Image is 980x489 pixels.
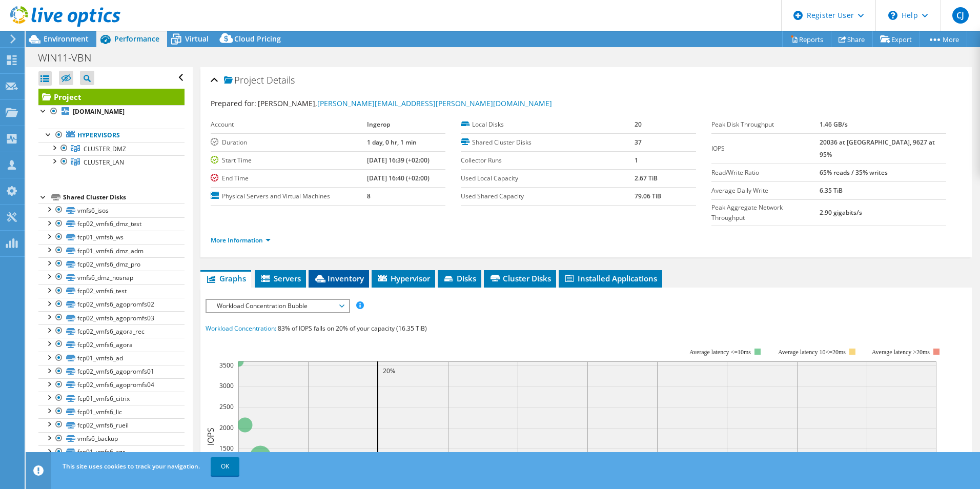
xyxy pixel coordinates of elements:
a: Hypervisors [38,129,185,142]
a: CLUSTER_DMZ [38,142,185,155]
span: Inventory [314,273,364,283]
text: 3500 [219,361,234,370]
a: More Information [211,236,271,244]
span: CJ [952,7,969,24]
a: fcp01_vmfs6_dmz_adm [38,244,185,257]
a: fcp01_vmfs6_ad [38,352,185,365]
span: Workload Concentration: [206,324,276,333]
b: 1 day, 0 hr, 1 min [367,138,417,147]
b: 20036 at [GEOGRAPHIC_DATA], 9627 at 95% [820,138,935,159]
a: Share [831,31,873,47]
b: 1.46 GB/s [820,120,848,129]
span: Graphs [206,273,246,283]
a: fcp02_vmfs6_agopromfs02 [38,298,185,311]
label: Start Time [211,155,367,166]
a: [DOMAIN_NAME] [38,105,185,118]
label: Used Shared Capacity [461,191,635,201]
a: Export [872,31,920,47]
a: fcp02_vmfs6_dmz_pro [38,257,185,271]
label: Account [211,119,367,130]
a: fcp02_vmfs6_agora [38,338,185,351]
a: fcp02_vmfs6_rueil [38,418,185,432]
a: fcp01_vmfs6_citrix [38,392,185,405]
b: 65% reads / 35% writes [820,168,888,177]
b: 2.90 gigabits/s [820,208,862,217]
b: [DOMAIN_NAME] [73,107,125,116]
b: 2.67 TiB [635,174,658,182]
label: Average Daily Write [711,186,820,196]
span: Virtual [185,34,209,44]
a: fcp01_vmfs6_ws [38,231,185,244]
span: Servers [260,273,301,283]
a: More [920,31,967,47]
a: Project [38,89,185,105]
a: OK [211,457,239,476]
tspan: Average latency <=10ms [689,349,751,356]
a: fcp02_vmfs6_agopromfs04 [38,378,185,392]
label: Prepared for: [211,98,256,108]
a: fcp02_vmfs6_agopromfs01 [38,365,185,378]
b: 1 [635,156,638,165]
text: 2500 [219,402,234,411]
span: CLUSTER_DMZ [84,145,126,153]
text: IOPS [205,427,216,445]
label: Duration [211,137,367,148]
a: CLUSTER_LAN [38,155,185,169]
text: 20% [383,366,395,375]
label: Physical Servers and Virtual Machines [211,191,367,201]
h1: WIN11-VBN [33,52,107,64]
b: 37 [635,138,642,147]
label: Shared Cluster Disks [461,137,635,148]
span: Cluster Disks [489,273,551,283]
div: Shared Cluster Disks [63,191,185,203]
text: 2000 [219,423,234,432]
b: 79.06 TiB [635,192,661,200]
a: fcp02_vmfs6_test [38,284,185,298]
span: Details [267,74,295,86]
a: [PERSON_NAME][EMAIL_ADDRESS][PERSON_NAME][DOMAIN_NAME] [317,98,552,108]
text: 3000 [219,381,234,390]
b: [DATE] 16:39 (+02:00) [367,156,430,165]
label: Used Local Capacity [461,173,635,184]
b: Ingerop [367,120,390,129]
span: Performance [114,34,159,44]
span: Workload Concentration Bubble [212,300,343,312]
svg: \n [888,11,897,20]
label: Read/Write Ratio [711,168,820,178]
a: fcp01_vmfs6_cgr [38,445,185,459]
a: vmfs6_isos [38,203,185,217]
span: This site uses cookies to track your navigation. [63,462,200,471]
span: CLUSTER_LAN [84,158,124,167]
label: Collector Runs [461,155,635,166]
b: [DATE] 16:40 (+02:00) [367,174,430,182]
label: Peak Aggregate Network Throughput [711,202,820,223]
a: fcp02_vmfs6_agora_rec [38,324,185,338]
span: 83% of IOPS falls on 20% of your capacity (16.35 TiB) [278,324,427,333]
a: Reports [782,31,831,47]
span: Disks [443,273,476,283]
label: IOPS [711,144,820,154]
tspan: Average latency 10<=20ms [778,349,846,356]
a: fcp02_vmfs6_dmz_test [38,217,185,231]
label: Local Disks [461,119,635,130]
b: 6.35 TiB [820,186,843,195]
span: Installed Applications [564,273,657,283]
span: Cloud Pricing [234,34,281,44]
text: 1500 [219,444,234,453]
b: 20 [635,120,642,129]
text: Average latency >20ms [872,349,930,356]
a: fcp02_vmfs6_agopromfs03 [38,311,185,324]
span: Hypervisor [377,273,430,283]
a: vmfs6_backup [38,432,185,445]
span: [PERSON_NAME], [258,98,552,108]
label: End Time [211,173,367,184]
span: Environment [44,34,89,44]
b: 8 [367,192,371,200]
label: Peak Disk Throughput [711,119,820,130]
a: vmfs6_dmz_nosnap [38,271,185,284]
a: fcp01_vmfs6_lic [38,405,185,418]
span: Project [224,75,264,86]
